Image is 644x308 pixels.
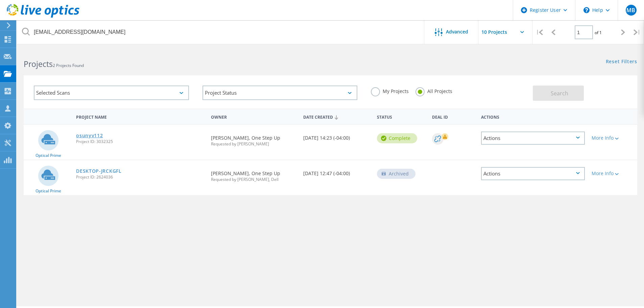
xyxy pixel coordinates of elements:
div: Deal Id [429,110,478,123]
div: Owner [208,110,300,123]
b: Projects [24,58,53,69]
a: Live Optics Dashboard [7,14,79,19]
span: Search [551,90,568,97]
span: of 1 [595,30,602,35]
svg: \n [583,7,590,13]
span: MB [626,7,635,13]
div: | [630,20,644,44]
div: | [532,20,546,44]
div: [DATE] 12:47 (-04:00) [300,160,374,183]
div: More Info [592,136,634,140]
input: Search projects by name, owner, ID, company, etc [17,20,425,44]
div: Archived [377,169,415,179]
a: osunyv112 [76,133,103,138]
span: Advanced [446,29,468,34]
div: [PERSON_NAME], One Step Up [208,125,300,153]
label: My Projects [371,87,409,94]
a: DESKTOP-JRCKGFL [76,169,122,173]
div: [PERSON_NAME], One Step Up [208,160,300,188]
div: Status [374,110,429,123]
span: Requested by [PERSON_NAME], Dell [211,177,296,182]
div: Actions [478,110,588,123]
span: Requested by [PERSON_NAME] [211,142,296,146]
a: Reset Filters [606,59,637,65]
div: [DATE] 14:23 (-04:00) [300,125,374,147]
span: 2 Projects Found [53,63,84,68]
div: Selected Scans [34,86,189,100]
span: Optical Prime [35,153,61,158]
span: Optical Prime [35,189,61,193]
span: Project ID: 3032325 [76,140,204,144]
div: Project Name [73,110,208,123]
div: More Info [592,171,634,176]
button: Search [533,86,584,101]
div: Project Status [202,86,358,100]
label: All Projects [415,87,452,94]
span: Project ID: 2624036 [76,175,204,179]
div: Actions [481,132,585,145]
div: Date Created [300,110,374,123]
div: Actions [481,167,585,180]
div: Complete [377,133,417,143]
